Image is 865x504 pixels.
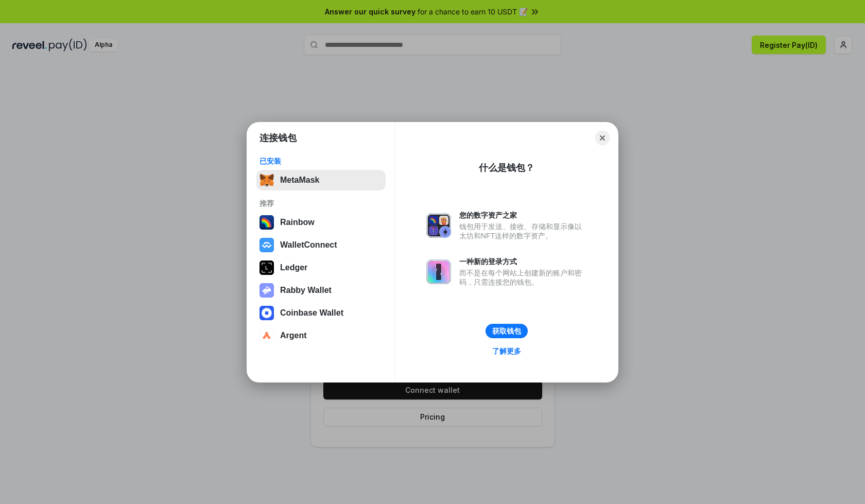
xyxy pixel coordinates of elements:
[280,286,332,295] div: Rabby Wallet
[259,283,274,298] img: svg+xml,%3Csvg%20xmlns%3D%22http%3A%2F%2Fwww.w3.org%2F2000%2Fsvg%22%20fill%3D%22none%22%20viewBox...
[595,131,610,145] button: Close
[459,257,587,266] div: 一种新的登录方式
[479,162,534,174] div: 什么是钱包？
[280,176,319,185] div: MetaMask
[256,170,386,190] button: MetaMask
[492,326,521,336] div: 获取钱包
[256,257,386,278] button: Ledger
[259,157,383,166] div: 已安装
[259,328,274,343] img: svg+xml,%3Csvg%20width%3D%2228%22%20height%3D%2228%22%20viewBox%3D%220%200%2028%2028%22%20fill%3D...
[259,306,274,320] img: svg+xml,%3Csvg%20width%3D%2228%22%20height%3D%2228%22%20viewBox%3D%220%200%2028%2028%22%20fill%3D...
[280,331,307,340] div: Argent
[259,238,274,252] img: svg+xml,%3Csvg%20width%3D%2228%22%20height%3D%2228%22%20viewBox%3D%220%200%2028%2028%22%20fill%3D...
[256,235,386,255] button: WalletConnect
[259,260,274,275] img: svg+xml,%3Csvg%20xmlns%3D%22http%3A%2F%2Fwww.w3.org%2F2000%2Fsvg%22%20width%3D%2228%22%20height%3...
[256,325,386,346] button: Argent
[280,263,307,272] div: Ledger
[426,213,451,238] img: svg+xml,%3Csvg%20xmlns%3D%22http%3A%2F%2Fwww.w3.org%2F2000%2Fsvg%22%20fill%3D%22none%22%20viewBox...
[486,324,528,338] button: 获取钱包
[486,344,527,358] a: 了解更多
[256,212,386,233] button: Rainbow
[459,222,587,240] div: 钱包用于发送、接收、存储和显示像以太坊和NFT这样的数字资产。
[259,199,383,208] div: 推荐
[280,308,343,318] div: Coinbase Wallet
[259,173,274,187] img: svg+xml,%3Csvg%20fill%3D%22none%22%20height%3D%2233%22%20viewBox%3D%220%200%2035%2033%22%20width%...
[492,346,521,356] div: 了解更多
[459,211,587,220] div: 您的数字资产之家
[259,132,297,144] h1: 连接钱包
[256,303,386,323] button: Coinbase Wallet
[280,240,337,250] div: WalletConnect
[426,259,451,284] img: svg+xml,%3Csvg%20xmlns%3D%22http%3A%2F%2Fwww.w3.org%2F2000%2Fsvg%22%20fill%3D%22none%22%20viewBox...
[280,218,315,227] div: Rainbow
[259,215,274,230] img: svg+xml,%3Csvg%20width%3D%22120%22%20height%3D%22120%22%20viewBox%3D%220%200%20120%20120%22%20fil...
[256,280,386,301] button: Rabby Wallet
[459,268,587,287] div: 而不是在每个网站上创建新的账户和密码，只需连接您的钱包。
